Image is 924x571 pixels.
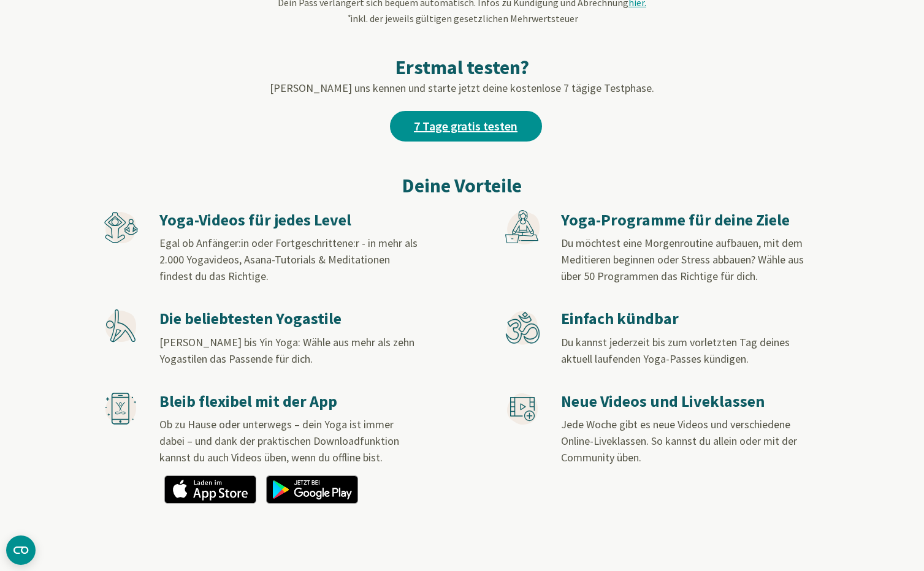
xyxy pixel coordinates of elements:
[104,171,821,200] h2: Deine Vorteile
[159,236,418,283] span: Egal ob Anfänger:in oder Fortgeschrittene:r - in mehr als 2.000 Yogavideos, Asana-Tutorials & Med...
[561,391,820,412] h3: Neue Videos und Liveklassen
[159,210,418,230] h3: Yoga-Videos für jedes Level
[159,417,399,464] span: Ob zu Hause oder unterwegs – dein Yoga ist immer dabei – und dank der praktischen Downloadfunktio...
[159,391,418,412] h3: Bleib flexibel mit der App
[104,80,821,96] p: [PERSON_NAME] uns kennen und starte jetzt deine kostenlose 7 tägige Testphase.
[561,210,820,230] h3: Yoga-Programme für deine Ziele
[561,335,790,366] span: Du kannst jederzeit bis zum vorletzten Tag deines aktuell laufenden Yoga-Passes kündigen.
[561,417,797,464] span: Jede Woche gibt es neue Videos und verschiedene Online-Liveklassen. So kannst du allein oder mit ...
[266,475,358,504] img: app_googleplay_de.png
[164,475,256,504] img: app_appstore_de.png
[159,309,418,329] h3: Die beliebtesten Yogastile
[346,12,578,25] span: inkl. der jeweils gültigen gesetzlichen Mehrwertsteuer
[159,335,414,366] span: [PERSON_NAME] bis Yin Yoga: Wähle aus mehr als zehn Yogastilen das Passende für dich.
[561,236,804,283] span: Du möchtest eine Morgenroutine aufbauen, mit dem Meditieren beginnen oder Stress abbauen? Wähle a...
[6,535,36,565] button: CMP-Widget öffnen
[390,111,542,142] a: 7 Tage gratis testen
[561,309,820,329] h3: Einfach kündbar
[104,55,821,80] h2: Erstmal testen?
